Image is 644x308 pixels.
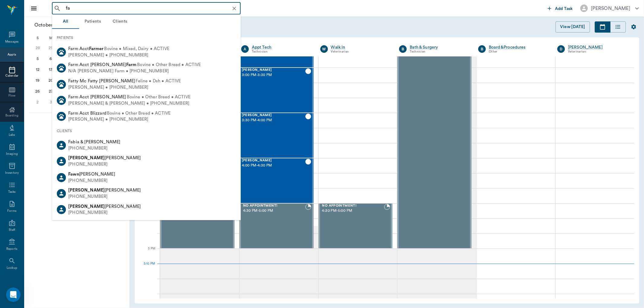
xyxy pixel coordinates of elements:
div: Inventory [5,171,19,175]
b: [PERSON_NAME] [68,188,105,192]
div: Monday, October 6, 2025 [46,55,55,63]
span: [PERSON_NAME] [68,204,141,208]
input: Search [63,4,239,13]
div: [PERSON_NAME] [591,5,630,12]
div: [PHONE_NUMBER] [68,210,141,216]
div: BOOKED, 4:30 PM - 5:00 PM [160,203,235,249]
div: Labs [9,133,15,137]
iframe: Intercom live chat [6,287,21,302]
span: 3:00 PM - 3:30 PM [242,72,305,78]
div: Monday, October 13, 2025 [46,65,55,74]
div: M [44,33,58,43]
div: Veterinarian [568,49,627,54]
div: Forms [7,209,16,213]
div: [PHONE_NUMBER] [68,194,141,200]
a: Walk In [331,44,390,50]
div: W [320,45,328,53]
span: 4:30 PM - 5:00 PM [322,208,384,214]
div: Sunday, November 2, 2025 [34,98,42,106]
div: D [557,45,565,53]
button: October2025 [31,19,76,31]
span: Feline • Dsh • ACTIVE [136,78,181,84]
span: [PERSON_NAME] [68,156,141,160]
span: 3:30 PM - 4:00 PM [242,117,305,123]
div: A [241,45,249,53]
b: [PERSON_NAME] [68,156,105,160]
span: [PERSON_NAME] [242,113,305,117]
span: NO APPOINTMENT! [322,204,384,208]
button: Add Task [545,3,575,14]
span: Farm Acct [68,46,104,51]
span: Bovine • Other Breed • ACTIVE [137,62,201,68]
span: [PERSON_NAME] [242,68,305,72]
a: [PERSON_NAME] [568,44,627,50]
div: CLIENTS [52,125,241,137]
button: Close drawer [28,2,40,14]
span: Bovine • Mixed, Dairy • ACTIVE [104,46,169,52]
button: Clear [230,4,239,13]
span: NO APPOINTMENT! [243,204,305,208]
button: All [52,14,79,29]
div: [PHONE_NUMBER] [68,145,120,152]
div: Sunday, October 19, 2025 [34,76,42,85]
span: Bovine • Other Breed • ACTIVE [127,94,191,100]
div: BOOKED, 4:30 PM - 5:00 PM [319,203,393,249]
div: Tasks [8,190,16,194]
div: Sunday, October 26, 2025 [34,87,42,96]
div: [PHONE_NUMBER] [68,161,141,168]
button: Patients [79,14,106,29]
span: [PERSON_NAME] [68,188,141,192]
button: View [DATE] [556,21,590,33]
button: Clients [106,14,133,29]
div: CHECKED_OUT, 3:30 PM - 4:00 PM [239,113,314,158]
div: CHECKED_OUT, 4:00 PM - 4:30 PM [239,158,314,203]
div: [PHONE_NUMBER] [68,177,115,184]
div: [PERSON_NAME] • [PHONE_NUMBER] [68,52,169,58]
div: Imaging [6,152,18,156]
b: Farmer [89,46,104,51]
div: Monday, October 27, 2025 [46,87,55,96]
a: Board &Procedures [489,44,548,50]
button: [PERSON_NAME] [575,3,644,14]
div: Other [489,49,548,54]
span: 4:30 PM - 5:00 PM [243,208,305,214]
span: Farm Acct Blizzard [68,111,106,115]
span: 4:00 PM - 4:30 PM [242,163,305,169]
span: [PERSON_NAME] [242,159,305,163]
div: Lookup [7,266,17,270]
span: Bovine • Other Breed • ACTIVE [107,110,171,116]
div: Technician [252,49,311,54]
b: Fawn [68,172,79,176]
div: S [31,33,44,43]
b: Farm [126,62,137,67]
div: [PERSON_NAME] & [PERSON_NAME] • [PHONE_NUMBER] [68,100,191,107]
span: Fatty Mc Fatty [PERSON_NAME] [68,79,135,83]
div: Veterinarian [331,49,390,54]
div: Monday, November 3, 2025 [46,98,55,106]
div: Monday, September 29, 2025 [46,44,55,52]
div: Messages [5,40,19,44]
div: Monday, October 20, 2025 [46,76,55,85]
span: Farm Acct [PERSON_NAME] [68,95,126,99]
span: [PERSON_NAME] [68,172,115,176]
div: Sunday, October 12, 2025 [34,65,42,74]
div: Appts [8,52,16,57]
div: [PERSON_NAME] • [PHONE_NUMBER] [68,116,171,123]
div: PATIENTS [52,31,241,44]
div: B [478,45,486,53]
a: Appt Tech [252,44,311,50]
div: BOOKED, 4:30 PM - 5:00 PM [239,203,314,249]
div: [PERSON_NAME] • [PHONE_NUMBER] [68,84,181,90]
a: Bath & Surgery [410,44,469,50]
div: Sunday, September 28, 2025 [34,44,42,52]
span: Farm Acct [PERSON_NAME] [68,62,136,67]
b: [PERSON_NAME] [68,204,105,208]
span: Fabia & [PERSON_NAME] [68,140,120,144]
div: 5 PM [139,246,155,261]
div: Staff [9,228,15,232]
div: Sunday, October 5, 2025 [34,55,42,63]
